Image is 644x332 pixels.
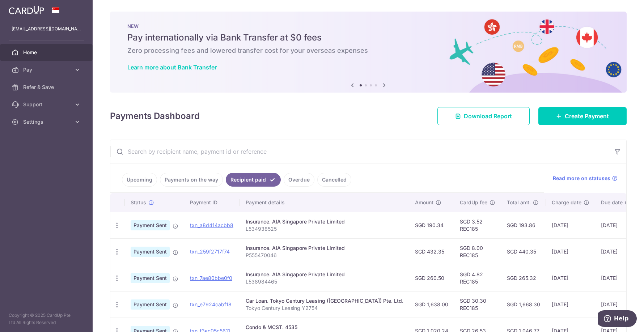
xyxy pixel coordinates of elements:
a: txn_a8d414acbb8 [190,222,233,228]
td: [DATE] [595,291,636,318]
td: SGD 265.32 [501,265,546,291]
span: Settings [23,118,71,125]
h6: Zero processing fees and lowered transfer cost for your overseas expenses [127,46,609,55]
td: SGD 190.34 [409,212,454,238]
a: Read more on statuses [553,175,618,182]
td: SGD 440.35 [501,238,546,265]
td: [DATE] [546,238,595,265]
span: Refer & Save [23,84,71,91]
a: txn_7ae80bbe0f0 [190,275,232,281]
span: Status [131,199,146,206]
span: Payment Sent [131,299,170,310]
a: Overdue [284,173,314,187]
td: [DATE] [595,212,636,238]
td: [DATE] [595,265,636,291]
span: Total amt. [507,199,531,206]
p: [EMAIL_ADDRESS][DOMAIN_NAME] [12,25,81,33]
span: Payment Sent [131,273,170,283]
td: [DATE] [595,238,636,265]
span: Read more on statuses [553,175,610,182]
a: Learn more about Bank Transfer [127,64,217,71]
td: SGD 4.82 REC185 [454,265,501,291]
td: SGD 30.30 REC185 [454,291,501,318]
p: L534938525 [246,225,403,233]
span: Charge date [552,199,581,206]
td: [DATE] [546,265,595,291]
td: SGD 193.86 [501,212,546,238]
td: SGD 1,638.00 [409,291,454,318]
p: L538984465 [246,278,403,285]
span: Pay [23,66,71,73]
td: [DATE] [546,291,595,318]
div: Condo & MCST. 4535 [246,324,403,331]
div: Car Loan. Tokyo Century Leasing ([GEOGRAPHIC_DATA]) Pte. Ltd. [246,297,403,305]
a: Cancelled [317,173,351,187]
img: CardUp [9,6,44,14]
td: SGD 432.35 [409,238,454,265]
span: Support [23,101,71,108]
th: Payment ID [184,193,240,212]
a: Create Payment [538,107,627,125]
img: Bank transfer banner [110,12,627,93]
h4: Payments Dashboard [110,110,200,123]
span: Due date [601,199,623,206]
td: SGD 1,668.30 [501,291,546,318]
a: txn_259f2717f74 [190,248,230,255]
span: Download Report [464,112,512,120]
p: Tokyo Century Leasing Y2754 [246,305,403,312]
p: P555470046 [246,252,403,259]
td: SGD 3.52 REC185 [454,212,501,238]
a: Download Report [437,107,530,125]
h5: Pay internationally via Bank Transfer at $0 fees [127,32,609,43]
td: SGD 260.50 [409,265,454,291]
span: Payment Sent [131,247,170,257]
span: CardUp fee [460,199,487,206]
span: Payment Sent [131,220,170,230]
span: Create Payment [565,112,609,120]
a: txn_e7924cabf18 [190,301,232,307]
span: Amount [415,199,433,206]
p: NEW [127,23,609,29]
div: Insurance. AIA Singapore Private Limited [246,271,403,278]
td: [DATE] [546,212,595,238]
a: Payments on the way [160,173,223,187]
input: Search by recipient name, payment id or reference [110,140,609,163]
td: SGD 8.00 REC185 [454,238,501,265]
div: Insurance. AIA Singapore Private Limited [246,244,403,252]
iframe: Opens a widget where you can find more information [598,310,637,328]
span: Home [23,49,71,56]
div: Insurance. AIA Singapore Private Limited [246,218,403,225]
a: Recipient paid [226,173,281,187]
th: Payment details [240,193,409,212]
a: Upcoming [122,173,157,187]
